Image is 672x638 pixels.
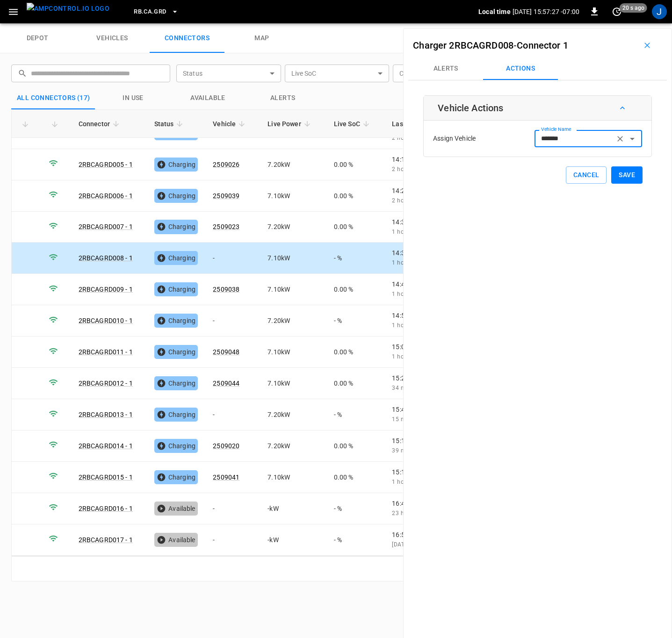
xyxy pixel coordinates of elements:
button: Save [611,166,643,184]
td: 7.10 kW [260,337,326,368]
td: - kW [260,524,326,556]
span: Vehicle [213,118,248,129]
td: 0.00 % [326,274,385,305]
a: 2RBCAGRD005 - 1 [79,161,133,168]
span: 1 hour ago [392,259,421,266]
p: Assign Vehicle [433,134,476,143]
h6: - [413,38,568,53]
td: - [205,493,260,524]
button: Alerts [408,57,483,80]
p: Local time [478,7,511,16]
span: 1 hour ago [392,229,421,235]
td: - [205,524,260,556]
span: RB.CA.GRD [134,7,166,17]
span: Last Session Start [392,118,459,129]
span: 1 hour ago [392,291,421,297]
span: 39 minutes ago [392,447,434,454]
img: ampcontrol.io logo [27,3,109,14]
span: 1 hour ago [392,353,421,360]
div: Charging [154,282,198,296]
div: Charging [154,189,198,203]
p: 15:41 [392,405,467,414]
a: 2RBCAGRD016 - 1 [79,505,133,512]
a: Connector 1 [517,40,568,51]
td: - kW [260,493,326,524]
button: Alerts [246,87,320,109]
span: [DATE] [392,541,409,548]
span: Connector [79,118,122,129]
a: 2RBCAGRD017 - 1 [79,536,133,544]
span: 20 s ago [620,3,647,13]
td: 0.00 % [326,149,385,180]
label: Vehicle Name [541,126,571,133]
p: 16:55 [392,530,467,539]
td: 0.00 % [326,180,385,212]
td: - % [326,243,385,274]
td: - % [326,493,385,524]
button: Clear [614,132,627,145]
td: 7.20 kW [260,399,326,430]
a: 2RBCAGRD012 - 1 [79,380,133,387]
a: 2509038 [213,286,239,293]
div: Charging [154,158,198,172]
h6: Vehicle Actions [438,100,503,115]
a: 2509041 [213,473,239,481]
div: Charging [154,376,198,390]
div: Charging [154,314,198,328]
td: - [205,305,260,337]
p: 14:20 [392,186,467,195]
div: Charging [154,408,198,422]
a: vehicles [75,23,150,53]
p: 14:53 [392,311,467,320]
td: 0.00 % [326,368,385,399]
span: 23 hours ago [392,510,428,516]
a: connectors [150,23,224,53]
button: All Connectors (17) [11,87,96,109]
a: 2RBCAGRD008 - 1 [79,254,133,262]
p: 14:38 [392,248,467,258]
td: 7.10 kW [260,368,326,399]
a: 2RBCAGRD010 - 1 [79,317,133,324]
td: 0.00 % [326,212,385,243]
p: 15:22 [392,373,467,383]
span: 1 hour ago [392,479,421,485]
a: 2509026 [213,161,239,168]
span: 2 hours ago [392,197,424,204]
a: 2RBCAGRD007 - 1 [79,223,133,230]
td: 0.00 % [326,462,385,493]
td: 0.00 % [326,430,385,462]
div: Charging [154,251,198,265]
a: 2RBCAGRD011 - 1 [79,348,133,356]
button: Open [626,132,639,145]
button: Cancel [566,166,607,184]
td: - [205,243,260,274]
a: 2RBCAGRD006 - 1 [79,192,133,200]
td: 7.20 kW [260,430,326,462]
div: profile-icon [652,4,667,19]
div: Available [154,533,198,547]
a: 2RBCAGRD009 - 1 [79,286,133,293]
td: - % [326,305,385,337]
button: Available [171,87,246,109]
td: 7.10 kW [260,274,326,305]
span: Live Power [267,118,313,129]
p: [DATE] 15:57:27 -07:00 [513,7,579,16]
span: Status [154,118,186,129]
span: 1 hour ago [392,322,421,329]
span: 34 minutes ago [392,385,434,391]
td: 7.10 kW [260,180,326,212]
a: 2RBCAGRD015 - 1 [79,473,133,481]
button: RB.CA.GRD [130,3,182,21]
td: 7.20 kW [260,212,326,243]
div: Charging [154,439,198,453]
a: Charger 2RBCAGRD008 [413,40,513,51]
span: 2 hours ago [392,166,424,172]
td: 7.10 kW [260,462,326,493]
button: Actions [483,57,558,80]
a: 2509023 [213,223,239,230]
a: map [224,23,299,53]
td: - % [326,524,385,556]
button: set refresh interval [609,4,624,19]
p: 14:13 [392,155,467,164]
p: 15:18 [392,436,467,445]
